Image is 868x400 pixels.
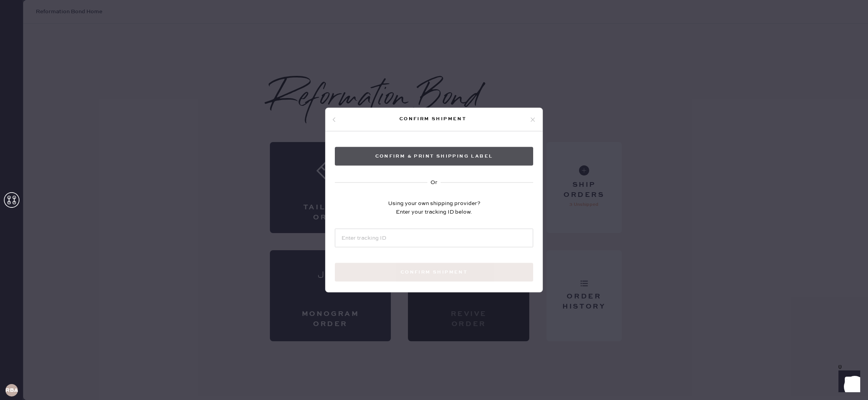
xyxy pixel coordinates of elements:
div: Or [430,178,437,187]
div: Confirm shipment [336,114,529,123]
div: Using your own shipping provider? Enter your tracking ID below. [388,199,480,216]
iframe: Front Chat [831,365,864,398]
button: Confirm shipment [335,263,533,282]
input: Enter tracking ID [335,229,533,247]
h3: RBA [5,388,18,393]
button: Confirm & Print shipping label [335,147,533,166]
